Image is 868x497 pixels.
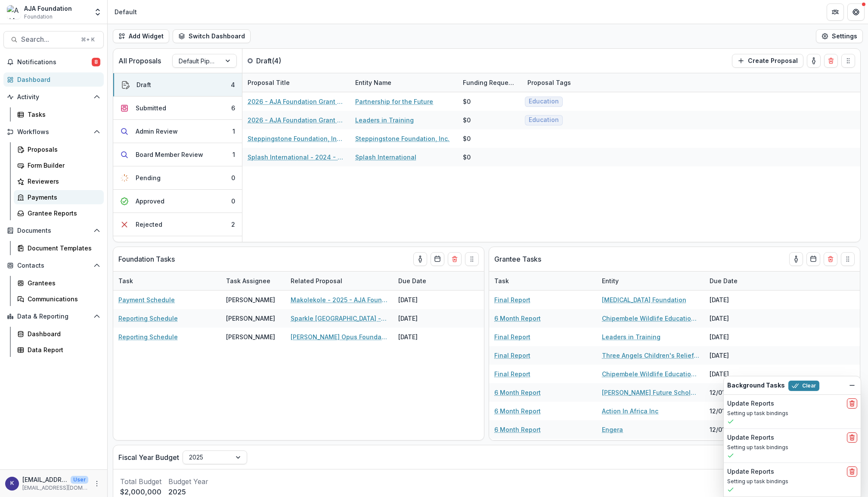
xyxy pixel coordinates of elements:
[602,406,658,416] a: Action In Africa Inc
[28,345,97,354] div: Data Report
[71,476,88,484] p: User
[494,388,541,397] a: 6 Month Report
[113,166,242,190] button: Pending0
[14,158,104,172] a: Form Builder
[248,134,345,143] a: Steppingstone Foundation, Inc. - 2025 - AJA Foundation Grant Application
[285,272,393,290] div: Related Proposal
[136,150,203,159] div: Board Member Review
[847,466,857,477] button: delete
[393,272,458,290] div: Due Date
[256,56,321,66] p: Draft ( 4 )
[231,220,235,229] div: 2
[393,291,458,309] div: [DATE]
[226,314,275,323] div: [PERSON_NAME]
[847,380,857,391] button: Dismiss
[816,29,863,43] button: Settings
[393,309,458,328] div: [DATE]
[847,432,857,443] button: delete
[494,314,541,323] a: 6 Month Report
[113,73,242,97] button: Draft4
[727,434,774,441] h2: Update Reports
[727,400,774,407] h2: Update Reports
[118,452,179,463] p: Fiscal Year Budget
[17,227,90,234] span: Documents
[113,29,169,43] button: Add Widget
[602,388,699,397] a: [PERSON_NAME] Future Scholars
[28,329,97,338] div: Dashboard
[494,351,530,360] a: Final Report
[24,13,53,21] span: Foundation
[113,143,242,166] button: Board Member Review1
[17,75,97,84] div: Dashboard
[789,252,803,266] button: toggle-assigned-to-me
[704,420,769,439] div: 12/01/2025
[3,55,104,69] button: Notifications8
[704,328,769,346] div: [DATE]
[458,78,522,87] div: Funding Requested
[92,478,102,489] button: More
[113,120,242,143] button: Admin Review1
[231,80,235,89] div: 4
[727,409,857,417] p: Setting up task bindings
[92,3,104,21] button: Open entity switcher
[529,98,559,105] span: Education
[602,314,699,323] a: Chipembele Wildlife Education Trust
[242,73,350,92] div: Proposal Title
[113,190,242,213] button: Approved0
[824,54,838,68] button: Delete card
[431,252,444,266] button: Calendar
[232,127,235,136] div: 1
[168,476,208,487] p: Budget Year
[22,475,67,484] p: [EMAIL_ADDRESS][DOMAIN_NAME]
[597,276,624,285] div: Entity
[28,294,97,303] div: Communications
[120,476,161,487] p: Total Budget
[118,295,175,304] a: Payment Schedule
[118,332,178,341] a: Reporting Schedule
[118,314,178,323] a: Reporting Schedule
[3,90,104,104] button: Open Activity
[704,365,769,383] div: [DATE]
[118,254,175,264] p: Foundation Tasks
[285,276,347,285] div: Related Proposal
[704,276,743,285] div: Due Date
[494,332,530,341] a: Final Report
[841,252,855,266] button: Drag
[226,332,275,341] div: [PERSON_NAME]
[704,383,769,402] div: 12/01/2025
[21,35,76,44] span: Search...
[111,6,140,18] nav: breadcrumb
[3,125,104,139] button: Open Workflows
[231,173,235,182] div: 0
[14,107,104,122] a: Tasks
[529,116,559,124] span: Education
[10,481,14,486] div: kjarrett@ajafoundation.org
[602,425,623,434] a: Engera
[494,295,530,304] a: Final Report
[806,252,820,266] button: Calendar
[522,78,576,87] div: Proposal Tags
[173,29,251,43] button: Switch Dashboard
[113,272,221,290] div: Task
[291,332,388,341] a: [PERSON_NAME] Opus Foundation - 2025 - AJA Foundation Grant Application
[448,252,462,266] button: Delete card
[14,327,104,341] a: Dashboard
[3,309,104,323] button: Open Data & Reporting
[136,80,151,89] div: Draft
[350,73,458,92] div: Entity Name
[14,206,104,220] a: Grantee Reports
[704,402,769,420] div: 12/01/2025
[3,259,104,272] button: Open Contacts
[704,272,769,290] div: Due Date
[248,116,345,125] a: 2026 - AJA Foundation Grant Application
[824,252,837,266] button: Delete card
[704,346,769,365] div: [DATE]
[113,97,242,120] button: Submitted6
[17,59,92,66] span: Notifications
[28,244,97,253] div: Document Templates
[14,276,104,290] a: Grantees
[458,73,522,92] div: Funding Requested
[732,54,803,68] button: Create Proposal
[841,54,855,68] button: Drag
